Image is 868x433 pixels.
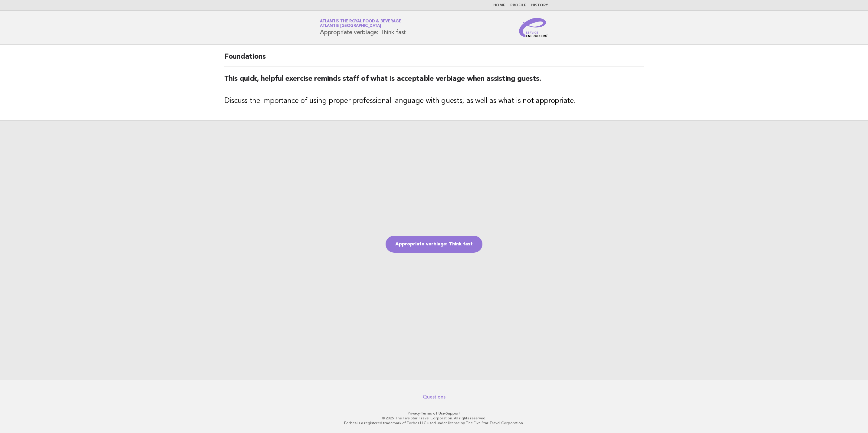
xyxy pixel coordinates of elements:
[519,18,548,37] img: Service Energizers
[423,394,446,400] a: Questions
[320,24,381,28] span: Atlantis [GEOGRAPHIC_DATA]
[421,411,445,415] a: Terms of Use
[224,74,644,89] h2: This quick, helpful exercise reminds staff of what is acceptable verbiage when assisting guests.
[510,4,526,7] a: Profile
[408,411,420,415] a: Privacy
[224,52,644,67] h2: Foundations
[386,236,482,253] a: Appropriate verbiage: Think fast
[446,411,461,415] a: Support
[249,421,619,425] p: Forbes is a registered trademark of Forbes LLC used under license by The Five Star Travel Corpora...
[249,416,619,421] p: © 2025 The Five Star Travel Corporation. All rights reserved.
[224,96,644,106] h3: Discuss the importance of using proper professional language with guests, as well as what is not ...
[531,4,548,7] a: History
[320,19,401,28] a: Atlantis the Royal Food & BeverageAtlantis [GEOGRAPHIC_DATA]
[249,411,619,416] p: · ·
[493,4,505,7] a: Home
[320,20,406,35] h1: Appropriate verbiage: Think fast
